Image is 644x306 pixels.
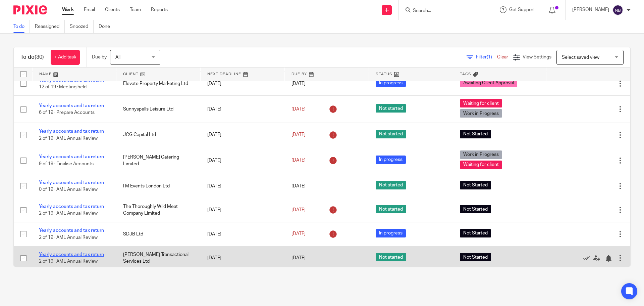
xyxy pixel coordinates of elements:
[376,130,406,138] span: Not started
[572,6,609,13] p: [PERSON_NAME]
[130,6,141,13] a: Team
[376,205,406,213] span: Not started
[201,96,285,123] td: [DATE]
[291,81,306,86] span: [DATE]
[497,55,508,59] a: Clear
[376,181,406,189] span: Not started
[39,235,98,240] span: 2 of 19 · AML Annual Review
[39,204,104,209] a: Yearly accounts and tax return
[39,228,104,233] a: Yearly accounts and tax return
[460,150,502,159] span: Work in Progress
[51,50,80,65] a: + Add task
[35,20,65,33] a: Reassigned
[116,96,201,123] td: Sunnyspells Leisure Ltd
[116,246,201,270] td: [PERSON_NAME] Transactional Services Ltd
[476,55,497,59] span: Filter
[116,198,201,222] td: The Thoroughly Wild Meat Company Limited
[116,72,201,96] td: Elevate Property Marketing Ltd
[376,229,406,237] span: In progress
[523,55,551,59] span: View Settings
[201,147,285,174] td: [DATE]
[116,147,201,174] td: [PERSON_NAME] Catering Limited
[35,54,44,60] span: (30)
[509,7,535,12] span: Get Support
[291,132,306,137] span: [DATE]
[460,72,471,76] span: Tags
[13,20,30,33] a: To do
[115,55,120,60] span: All
[39,85,87,89] span: 12 of 19 · Meeting held
[151,6,168,13] a: Reports
[376,79,406,87] span: In progress
[460,253,491,261] span: Not Started
[291,184,306,188] span: [DATE]
[612,5,623,15] img: svg%3E
[99,20,115,33] a: Done
[20,54,44,61] h1: To do
[70,20,94,33] a: Snoozed
[583,255,593,261] a: Mark as done
[39,129,104,134] a: Yearly accounts and tax return
[39,187,98,192] span: 0 of 19 · AML Annual Review
[92,54,107,60] p: Due by
[201,174,285,198] td: [DATE]
[460,229,491,237] span: Not Started
[84,6,95,13] a: Email
[201,72,285,96] td: [DATE]
[116,174,201,198] td: I M Events London Ltd
[376,156,406,164] span: In progress
[39,162,94,166] span: 9 of 19 · Finalise Accounts
[201,222,285,246] td: [DATE]
[39,155,104,159] a: Yearly accounts and tax return
[460,79,517,87] span: Awaiting Client Approval
[291,208,306,212] span: [DATE]
[460,205,491,213] span: Not Started
[460,130,491,138] span: Not Started
[62,6,74,13] a: Work
[105,6,120,13] a: Clients
[291,256,306,260] span: [DATE]
[562,55,599,60] span: Select saved view
[460,181,491,189] span: Not Started
[412,8,473,14] input: Search
[291,232,306,236] span: [DATE]
[13,5,47,14] img: Pixie
[487,55,492,59] span: (1)
[39,252,104,257] a: Yearly accounts and tax return
[39,211,98,216] span: 2 of 19 · AML Annual Review
[116,222,201,246] td: SDJB Ltd
[39,259,98,264] span: 2 of 19 · AML Annual Review
[201,246,285,270] td: [DATE]
[39,103,104,108] a: Yearly accounts and tax return
[201,198,285,222] td: [DATE]
[291,158,306,163] span: [DATE]
[291,107,306,112] span: [DATE]
[201,123,285,147] td: [DATE]
[39,111,95,115] span: 6 of 19 · Prepare Accounts
[460,99,502,107] span: Waiting for client
[376,253,406,261] span: Not started
[376,104,406,113] span: Not started
[460,161,502,169] span: Waiting for client
[39,78,104,83] a: Yearly accounts and tax return
[116,123,201,147] td: JCG Capital Ltd
[39,136,98,141] span: 2 of 19 · AML Annual Review
[460,109,502,118] span: Work in Progress
[39,180,104,185] a: Yearly accounts and tax return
